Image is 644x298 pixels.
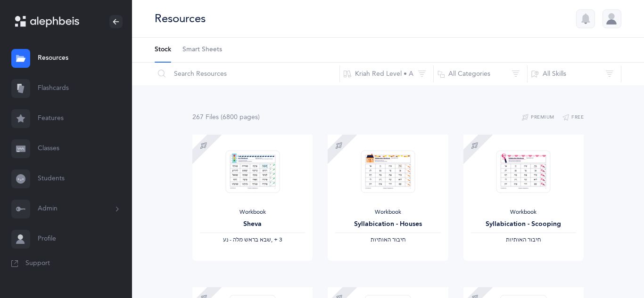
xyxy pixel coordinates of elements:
div: ‪, + 3‬ [200,236,305,244]
button: Premium [521,112,554,123]
span: ‫חיבור האותיות‬ [506,236,541,243]
span: Smart Sheets [182,45,222,55]
span: (6800 page ) [221,113,260,121]
span: ‫שבא בראש מלה - נע‬ [223,236,271,243]
img: Syllabication-Workbook-Level-1-EN_Red_Scooping_thumbnail_1741114434.png [496,150,551,193]
div: Syllabication - Houses [335,219,440,229]
span: s [255,113,258,121]
img: Syllabication-Workbook-Level-1-EN_Red_Houses_thumbnail_1741114032.png [361,150,415,193]
div: Workbook [471,209,576,216]
button: All Skills [527,63,621,85]
div: Resources [155,11,206,26]
div: Sheva [200,219,305,229]
span: s [216,113,219,121]
img: Sheva-Workbook-Red_EN_thumbnail_1754012358.png [225,150,280,193]
span: 267 File [192,113,219,121]
div: Workbook [335,209,440,216]
button: All Categories [433,63,528,85]
span: Support [25,259,50,268]
button: Kriah Red Level • A [339,63,434,85]
div: Syllabication - Scooping [471,219,576,229]
span: ‫חיבור האותיות‬ [371,236,405,243]
button: Free [562,112,584,123]
div: Workbook [200,209,305,216]
input: Search Resources [154,63,340,85]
